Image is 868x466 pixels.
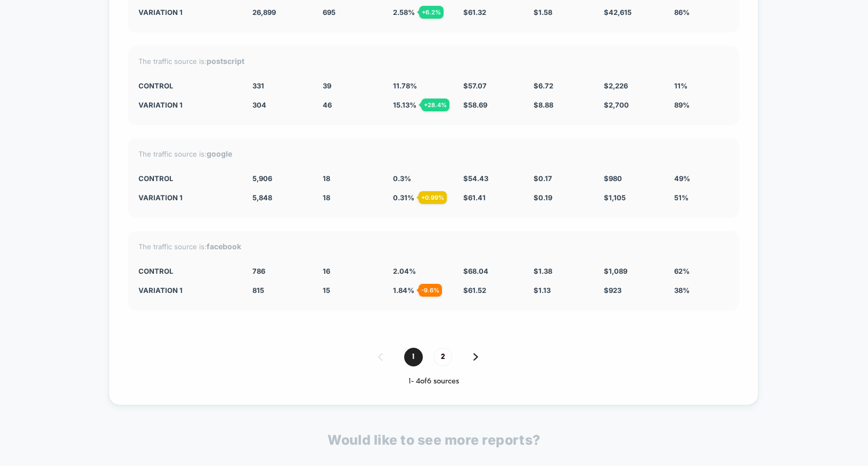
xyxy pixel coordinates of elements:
[393,193,414,202] span: 0.31 %
[252,267,265,275] span: 786
[138,8,236,17] div: Variation 1
[534,193,552,202] span: $ 0.19
[252,193,272,202] span: 5,848
[323,286,330,295] span: 15
[393,81,417,90] span: 11.78 %
[323,8,335,17] span: 695
[534,267,552,275] span: $ 1.38
[604,81,628,90] span: $ 2,226
[463,8,486,17] span: $ 61.32
[463,81,487,90] span: $ 57.07
[252,81,264,90] span: 331
[604,174,622,183] span: $ 980
[138,286,236,295] div: Variation 1
[207,56,244,66] strong: postscript
[604,193,626,202] span: $ 1,105
[674,8,728,17] div: 86%
[674,193,728,202] div: 51%
[534,101,553,109] span: $ 8.88
[534,81,553,90] span: $ 6.72
[252,286,264,295] span: 815
[323,81,331,90] span: 39
[534,8,552,17] span: $ 1.58
[323,193,330,202] span: 18
[674,267,728,275] div: 62%
[138,242,728,251] div: The traffic source is:
[393,101,416,109] span: 15.13 %
[323,174,330,183] span: 18
[323,267,330,275] span: 16
[674,101,728,109] div: 89%
[421,99,449,111] div: + 28.4 %
[138,149,728,158] div: The traffic source is:
[674,286,728,295] div: 38%
[323,101,332,109] span: 46
[463,286,486,295] span: $ 61.52
[473,353,478,361] img: pagination forward
[463,174,488,183] span: $ 54.43
[252,101,266,109] span: 304
[674,174,728,183] div: 49%
[327,432,541,448] p: Would like to see more reports?
[252,174,272,183] span: 5,906
[404,348,423,366] span: 1
[463,267,488,275] span: $ 68.04
[128,377,739,386] div: 1 - 4 of 6 sources
[138,56,728,66] div: The traffic source is:
[138,174,236,183] div: CONTROL
[207,149,232,158] strong: google
[534,174,552,183] span: $ 0.17
[138,81,236,90] div: CONTROL
[138,193,236,202] div: Variation 1
[207,242,241,251] strong: facebook
[419,284,442,297] div: - 9.6 %
[419,191,447,204] div: + 0.99 %
[604,101,629,109] span: $ 2,700
[419,6,444,19] div: + 6.2 %
[138,267,236,275] div: CONTROL
[393,174,411,183] span: 0.3 %
[393,267,416,275] span: 2.04 %
[138,101,236,109] div: Variation 1
[534,286,551,295] span: $ 1.13
[604,286,621,295] span: $ 923
[433,348,452,366] span: 2
[604,267,627,275] span: $ 1,089
[393,286,414,295] span: 1.84 %
[393,8,415,17] span: 2.58 %
[463,193,486,202] span: $ 61.41
[674,81,728,90] div: 11%
[252,8,276,17] span: 26,899
[463,101,487,109] span: $ 58.69
[604,8,632,17] span: $ 42,615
